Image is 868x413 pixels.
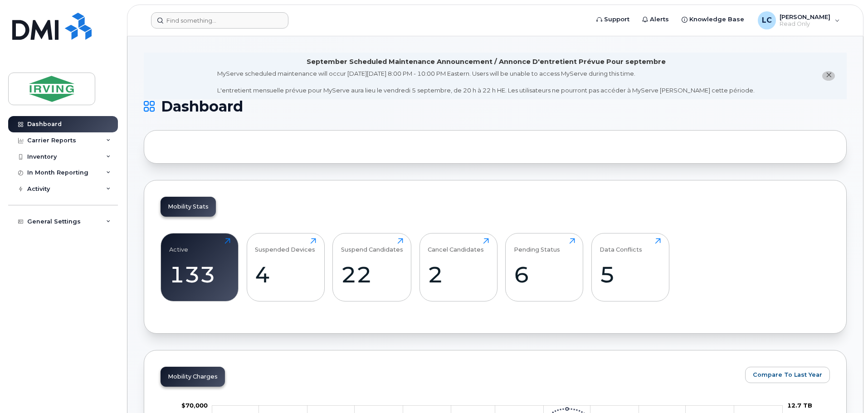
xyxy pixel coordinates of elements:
[600,238,642,253] div: Data Conflicts
[169,238,230,296] a: Active133
[169,261,230,288] div: 133
[600,261,661,288] div: 5
[169,238,188,253] div: Active
[514,261,575,288] div: 6
[822,71,835,81] button: close notification
[255,238,315,253] div: Suspended Devices
[600,238,661,296] a: Data Conflicts5
[341,238,403,296] a: Suspend Candidates22
[428,238,484,253] div: Cancel Candidates
[255,261,316,288] div: 4
[428,261,489,288] div: 2
[341,238,403,253] div: Suspend Candidates
[341,261,403,288] div: 22
[255,238,316,296] a: Suspended Devices4
[745,367,830,383] button: Compare To Last Year
[787,402,812,409] tspan: 12.7 TB
[514,238,560,253] div: Pending Status
[514,238,575,296] a: Pending Status6
[753,370,822,379] span: Compare To Last Year
[217,69,755,95] div: MyServe scheduled maintenance will occur [DATE][DATE] 8:00 PM - 10:00 PM Eastern. Users will be u...
[428,238,489,296] a: Cancel Candidates2
[181,402,208,409] tspan: $70,000
[181,402,208,409] g: $0
[161,100,243,113] span: Dashboard
[307,57,666,67] div: September Scheduled Maintenance Announcement / Annonce D'entretient Prévue Pour septembre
